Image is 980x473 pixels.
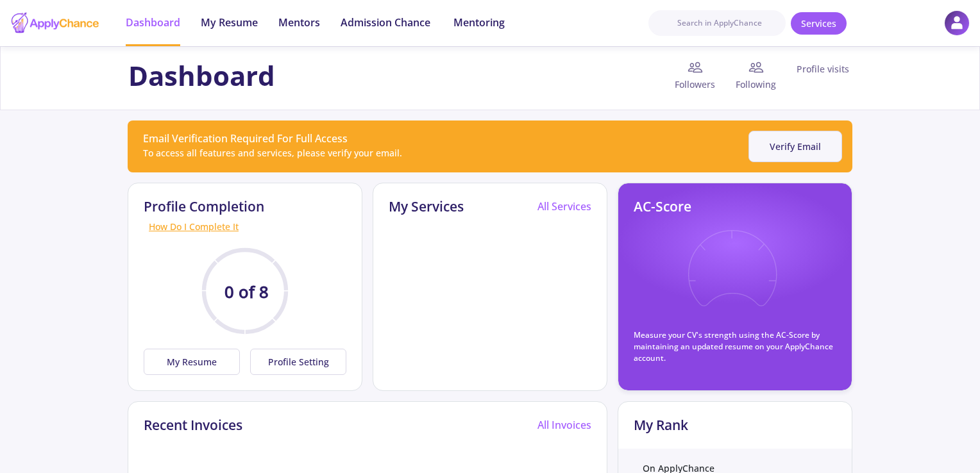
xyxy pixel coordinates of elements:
[664,78,725,91] span: Followers
[201,15,258,30] span: My Resume
[791,12,847,35] a: Services
[634,417,688,433] h2: My Rank
[453,15,505,30] span: Mentoring
[341,15,433,30] span: Admission Chance
[537,418,591,432] a: All Invoices
[144,349,240,375] button: My Resume
[725,78,786,91] span: Following
[144,349,245,375] a: My Resume
[278,15,320,30] span: Mentors
[537,199,591,213] a: All Services
[748,131,842,162] button: Verify Email
[143,146,402,160] div: To access all features and services, please verify your email.
[144,199,264,215] h2: Profile Completion
[144,220,346,233] div: How Do I Complete It
[143,131,402,146] div: Email Verification Required For Full Access
[224,281,269,303] text: 0 of 8
[786,62,852,76] span: Profile visits
[126,15,180,30] span: Dashboard
[245,349,346,375] a: Profile Setting
[128,60,275,92] h1: Dashboard
[648,10,786,36] input: Search in ApplyChance
[389,199,464,215] h2: My Services
[634,329,836,364] p: Measure your CV's strength using the AC-Score by maintaining an updated resume on your ApplyChanc...
[144,417,242,433] h2: Recent Invoices
[634,199,691,215] h2: AC-Score
[250,349,346,375] button: Profile Setting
